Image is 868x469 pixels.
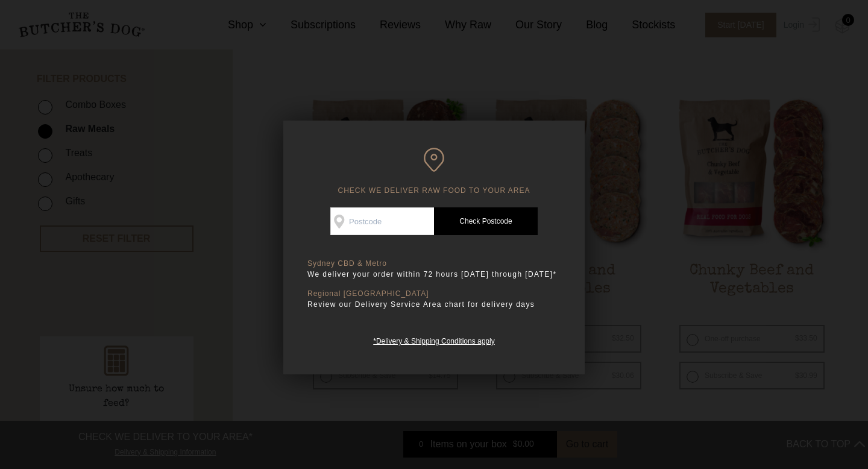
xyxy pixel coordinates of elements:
p: Review our Delivery Service Area chart for delivery days [307,298,561,310]
p: Sydney CBD & Metro [307,259,561,268]
p: We deliver your order within 72 hours [DATE] through [DATE]* [307,268,561,280]
a: *Delivery & Shipping Conditions apply [373,334,494,345]
a: Check Postcode [434,207,538,235]
h6: CHECK WE DELIVER RAW FOOD TO YOUR AREA [307,148,561,195]
p: Regional [GEOGRAPHIC_DATA] [307,289,561,298]
input: Postcode [330,207,434,235]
